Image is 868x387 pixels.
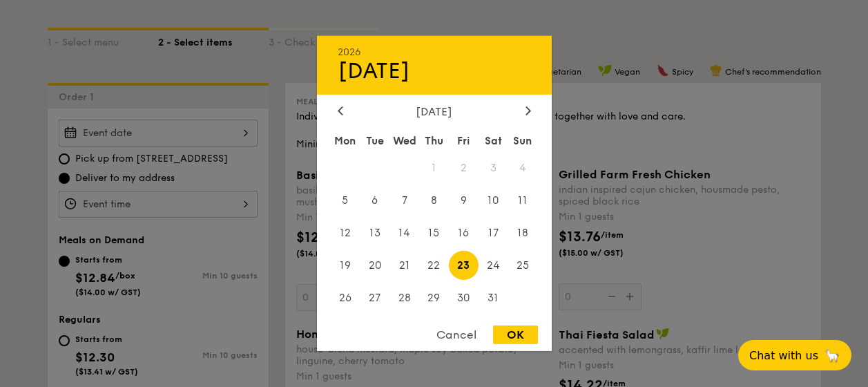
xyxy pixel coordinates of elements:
span: 18 [508,218,538,248]
span: Chat with us [749,349,818,362]
span: 5 [331,186,360,216]
span: 15 [419,218,449,248]
button: Chat with us🦙 [738,340,851,370]
span: 1 [419,153,449,183]
span: 28 [389,283,419,312]
span: 10 [479,186,508,216]
div: Mon [331,129,360,153]
span: 16 [449,218,479,248]
span: 6 [360,186,389,216]
span: 8 [419,186,449,216]
div: Wed [389,129,419,153]
div: Fri [449,129,479,153]
span: 12 [331,218,360,248]
span: 14 [389,218,419,248]
span: 19 [331,250,360,280]
span: 13 [360,218,389,248]
span: 25 [508,250,538,280]
span: 31 [479,283,508,312]
div: [DATE] [338,58,531,84]
div: Sat [479,129,508,153]
span: 4 [508,153,538,183]
span: 24 [479,250,508,280]
span: 22 [419,250,449,280]
div: [DATE] [338,105,531,118]
span: 7 [389,186,419,216]
div: Tue [360,129,389,153]
span: 29 [419,283,449,312]
span: 🦙 [824,348,840,364]
span: 17 [479,218,508,248]
div: Thu [419,129,449,153]
div: OK [493,325,538,344]
span: 3 [479,153,508,183]
span: 20 [360,250,389,280]
span: 30 [449,283,479,312]
span: 21 [389,250,419,280]
div: Sun [508,129,538,153]
div: 2026 [338,46,531,58]
span: 27 [360,283,389,312]
div: Cancel [423,325,490,344]
span: 9 [449,186,479,216]
span: 2 [449,153,479,183]
span: 26 [331,283,360,312]
span: 11 [508,186,538,216]
span: 23 [449,250,479,280]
